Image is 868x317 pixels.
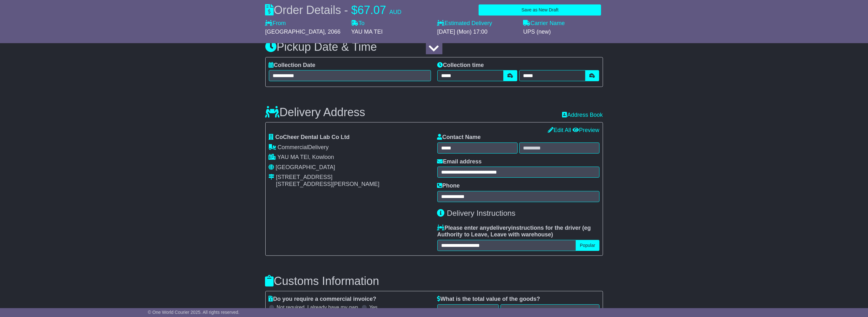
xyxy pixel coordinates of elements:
[490,225,511,231] span: delivery
[276,181,380,188] div: [STREET_ADDRESS][PERSON_NAME]
[269,144,431,151] div: Delivery
[269,296,376,303] label: Do you require a commercial invoice?
[265,29,325,35] span: [GEOGRAPHIC_DATA]
[351,29,383,35] span: YAU MA TEI
[277,304,358,310] label: Not required, I already have my own
[437,225,591,238] span: eg Authority to Leave, Leave with warehouse
[437,134,481,141] label: Contact Name
[369,304,378,310] label: Yes
[389,9,401,15] span: AUD
[278,144,308,150] span: Commercial
[437,62,484,69] label: Collection time
[269,62,315,69] label: Collection Date
[479,4,601,16] button: Save as New Draft
[573,127,599,133] a: Preview
[351,20,365,27] label: To
[276,174,380,181] div: [STREET_ADDRESS]
[276,164,335,170] span: [GEOGRAPHIC_DATA]
[437,158,482,165] label: Email address
[265,275,603,287] h3: Customs Information
[265,20,286,27] label: From
[358,3,386,17] span: 67.07
[265,106,365,119] h3: Delivery Address
[277,154,334,160] span: YAU MA TEI, Kowloon
[148,310,240,315] span: © One World Courier 2025. All rights reserved.
[275,134,350,140] span: CoCheer Dental Lab Co Ltd
[576,240,599,251] button: Popular
[265,3,401,17] div: Order Details -
[437,182,460,189] label: Phone
[437,296,540,303] label: What is the total value of the goods?
[523,29,603,36] div: UPS (new)
[265,41,603,53] h3: Pickup Date & Time
[437,29,517,36] div: [DATE] (Mon) 17:00
[437,225,600,238] label: Please enter any instructions for the driver ( )
[447,209,515,217] span: Delivery Instructions
[437,20,517,27] label: Estimated Delivery
[351,3,358,17] span: $
[548,127,571,133] a: Edit All
[523,20,565,27] label: Carrier Name
[562,112,603,118] a: Address Book
[325,29,341,35] span: , 2066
